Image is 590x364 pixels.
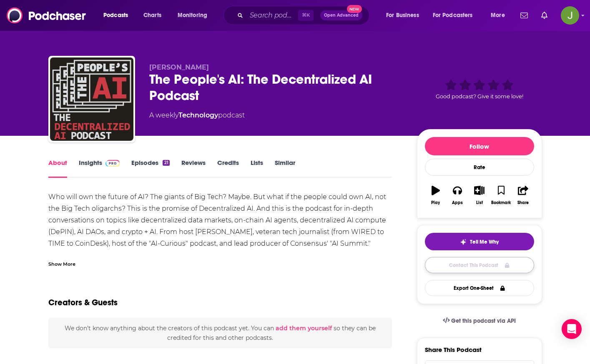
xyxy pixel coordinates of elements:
div: Play [431,200,440,205]
a: Episodes21 [131,159,169,178]
div: Search podcasts, credits, & more... [231,6,377,25]
button: tell me why sparkleTell Me Why [425,233,534,250]
div: Share [517,200,529,205]
span: Logged in as jon47193 [561,6,579,25]
input: Search podcasts, credits, & more... [246,9,298,22]
button: List [468,180,490,210]
button: add them yourself [276,325,332,332]
a: InsightsPodchaser Pro [79,159,120,178]
div: A weekly podcast [149,110,245,120]
div: Bookmark [491,200,511,205]
button: Export One-Sheet [425,280,534,296]
img: Podchaser - Follow, Share and Rate Podcasts [7,7,87,23]
button: Open AdvancedNew [320,10,362,20]
div: Apps [452,200,463,205]
span: New [347,5,362,13]
h3: Share This Podcast [425,346,482,354]
button: Apps [447,180,468,210]
a: Technology [178,111,218,119]
a: Reviews [181,159,206,178]
button: open menu [172,9,218,22]
div: Rate [425,159,534,176]
span: Monitoring [178,10,207,21]
span: [PERSON_NAME] [149,63,209,71]
div: List [476,200,483,205]
button: Follow [425,137,534,155]
span: ⌘ K [298,10,314,21]
button: Share [512,180,534,210]
span: Open Advanced [324,13,359,17]
img: tell me why sparkle [460,239,467,245]
div: Good podcast? Give it some love! [417,63,542,115]
a: Get this podcast via API [436,311,523,331]
span: Tell Me Why [470,239,499,245]
div: 21 [163,160,169,166]
span: More [491,10,505,21]
span: Charts [143,10,161,21]
span: For Podcasters [433,10,473,21]
span: For Business [386,10,419,21]
button: open menu [98,9,139,22]
button: Play [425,180,447,210]
span: Get this podcast via API [451,317,516,324]
img: Podchaser Pro [105,160,120,167]
div: Who will own the future of AI? The giants of Big Tech? Maybe. But what if the people could own AI... [48,191,392,261]
div: Open Intercom Messenger [562,319,582,339]
button: open menu [427,9,485,22]
a: Show notifications dropdown [517,8,531,22]
h2: Creators & Guests [48,297,118,308]
a: Credits [217,159,239,178]
a: About [48,159,67,178]
a: Charts [138,9,166,22]
a: Show notifications dropdown [538,8,551,22]
a: Similar [275,159,295,178]
a: Lists [251,159,263,178]
img: The People's AI: The Decentralized AI Podcast [50,57,133,141]
span: Podcasts [103,10,128,21]
button: open menu [485,9,515,22]
button: open menu [380,9,429,22]
img: User Profile [561,6,579,25]
span: Good podcast? Give it some love! [436,93,523,100]
a: Contact This Podcast [425,257,534,273]
button: Bookmark [490,180,512,210]
span: We don't know anything about the creators of this podcast yet . You can so they can be credited f... [65,324,376,341]
button: Show profile menu [561,6,579,25]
